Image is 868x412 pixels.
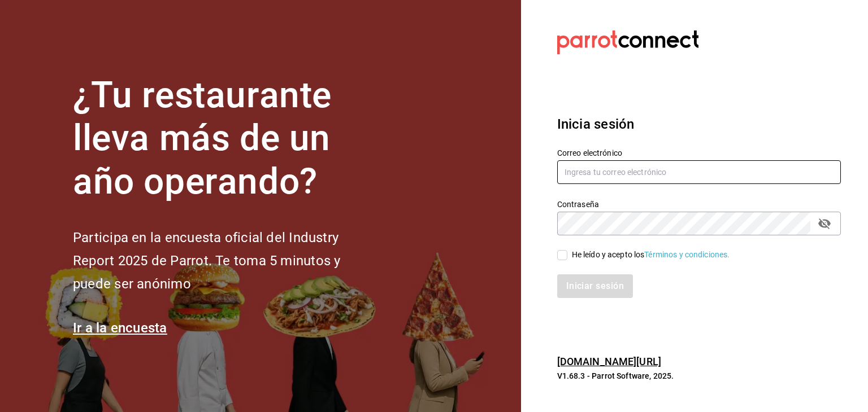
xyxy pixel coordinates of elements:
[644,250,730,259] a: Términos y condiciones.
[557,160,841,184] input: Ingresa tu correo electrónico
[557,370,841,382] p: V1.68.3 - Parrot Software, 2025.
[557,114,841,134] h3: Inicia sesión
[73,320,167,336] a: Ir a la encuesta
[572,249,730,261] div: He leído y acepto los
[73,74,378,204] h1: ¿Tu restaurante lleva más de un año operando?
[557,200,841,208] label: Contraseña
[815,214,834,233] button: passwordField
[73,226,378,295] h2: Participa en la encuesta oficial del Industry Report 2025 de Parrot. Te toma 5 minutos y puede se...
[557,148,841,156] label: Correo electrónico
[557,356,661,367] a: [DOMAIN_NAME][URL]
